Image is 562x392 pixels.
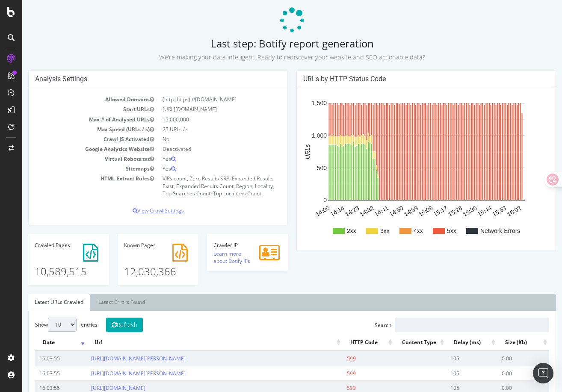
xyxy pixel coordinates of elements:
[13,144,136,154] td: Google Analytics Website
[13,124,136,134] td: Max Speed (URLs / s)
[13,351,65,365] td: 16:03:55
[425,204,441,218] text: 15:26
[351,204,368,218] text: 14:41
[325,384,334,392] span: 599
[13,94,136,104] td: Allowed Domains
[281,75,527,83] h4: URLs by HTTP Status Code
[425,227,434,234] text: 5xx
[358,227,367,234] text: 3xx
[69,370,163,377] a: [URL][DOMAIN_NAME][PERSON_NAME]
[352,318,527,332] label: Search:
[65,334,321,351] th: Url: activate to sort column ascending
[13,366,65,380] td: 16:03:55
[475,334,527,351] th: Size (Kb): activate to sort column ascending
[191,242,259,248] h4: Crawler IP
[391,227,401,234] text: 4xx
[13,154,136,164] td: Virtual Robots.txt
[281,94,527,244] svg: A chart.
[6,294,68,311] a: Latest URLs Crawled
[136,104,259,114] td: [URL][DOMAIN_NAME]
[136,174,259,198] td: VIPs count, Zero Results SRP, Expanded Results Exist, Expanded Results Count, Region, Locality, T...
[336,204,353,218] text: 14:32
[13,134,136,144] td: Crawl JS Activated
[469,204,485,218] text: 15:53
[136,164,259,174] td: Yes
[13,207,259,214] p: View Crawl Settings
[191,250,228,265] a: Learn more about Botify IPs
[12,242,80,248] h4: Pages Crawled
[136,134,259,144] td: No
[320,334,372,351] th: HTTP Code: activate to sort column ascending
[282,144,289,159] text: URLs
[410,204,426,218] text: 15:17
[26,318,54,332] select: Showentries
[290,132,305,139] text: 1,000
[366,204,382,218] text: 14:50
[102,250,170,279] p: 12,030,366
[424,366,476,380] td: 105
[372,334,424,351] th: Content Type: activate to sort column ascending
[136,94,259,104] td: (http|https)://[DOMAIN_NAME]
[6,38,534,62] h2: Last step: Botify report generation
[454,204,471,218] text: 15:44
[13,164,136,174] td: Sitemaps
[325,355,334,362] span: 599
[70,294,129,311] a: Latest Errors Found
[290,100,305,107] text: 1,500
[136,115,259,124] td: 15,000,000
[136,154,259,164] td: Yes
[373,318,527,332] input: Search:
[533,363,553,383] div: Open Intercom Messenger
[136,144,259,154] td: Deactivated
[307,204,323,218] text: 14:14
[84,318,121,332] button: Refresh
[137,53,403,61] small: We’re making your data intelligent. Ready to rediscover your website and SEO actionable data?
[322,204,338,218] text: 14:23
[325,227,334,234] text: 2xx
[13,115,136,124] td: Max # of Analysed URLs
[424,351,476,365] td: 105
[13,75,259,83] h4: Analysis Settings
[12,250,80,279] p: 10,589,515
[301,197,305,204] text: 0
[424,334,476,351] th: Delay (ms): activate to sort column ascending
[381,204,397,218] text: 14:59
[69,355,163,362] a: [URL][DOMAIN_NAME][PERSON_NAME]
[13,334,65,351] th: Date: activate to sort column ascending
[292,204,309,218] text: 14:05
[13,318,75,332] label: Show entries
[484,204,500,218] text: 16:02
[13,174,136,198] td: HTML Extract Rules
[102,242,170,248] h4: Pages Known
[325,370,334,377] span: 599
[295,165,305,171] text: 500
[13,104,136,114] td: Start URLs
[475,366,527,380] td: 0.00
[136,124,259,134] td: 25 URLs / s
[439,204,456,218] text: 15:35
[395,204,412,218] text: 15:08
[475,351,527,365] td: 0.00
[458,227,498,234] text: Network Errors
[69,384,123,392] a: [URL][DOMAIN_NAME]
